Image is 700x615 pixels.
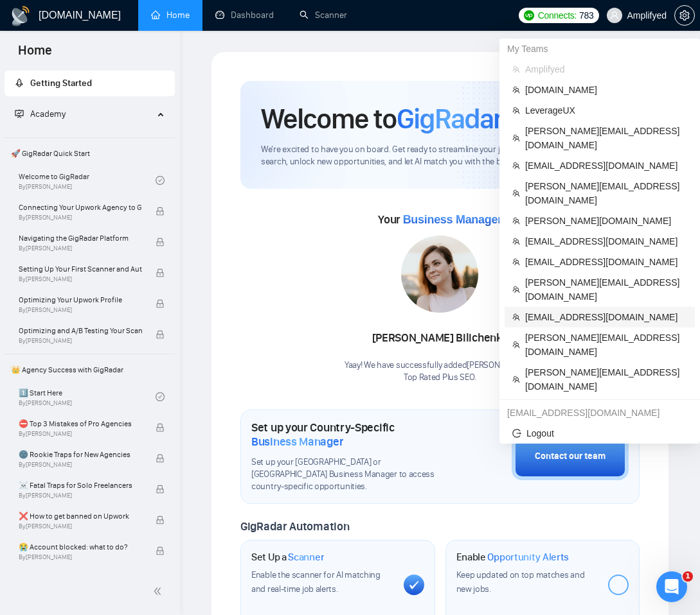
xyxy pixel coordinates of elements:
span: ☠️ Fatal Traps for Solo Freelancers [19,479,142,492]
span: Keep updated on top matches and new jobs. [456,569,585,594]
span: setting [675,10,694,21]
span: By [PERSON_NAME] [19,337,142,345]
span: LeverageUX [525,103,687,117]
span: [PERSON_NAME][EMAIL_ADDRESS][DOMAIN_NAME] [525,365,687,394]
span: double-left [153,585,166,598]
span: Academy [30,108,66,119]
span: [EMAIL_ADDRESS][DOMAIN_NAME] [525,159,687,173]
li: Getting Started [4,71,175,96]
h1: Set up your Country-Specific [251,420,447,449]
span: team [512,286,520,293]
div: Contact our team [535,449,606,463]
span: Opportunity Alerts [487,551,569,564]
span: team [512,134,520,142]
span: team [512,341,520,349]
span: 783 [579,8,593,22]
span: team [512,162,520,169]
span: [PERSON_NAME][DOMAIN_NAME] [525,214,687,228]
span: By [PERSON_NAME] [19,461,142,469]
span: GigRadar [397,101,502,136]
span: [PERSON_NAME][EMAIL_ADDRESS][DOMAIN_NAME] [525,275,687,304]
span: lock [156,546,165,555]
a: 1️⃣ Start HereBy[PERSON_NAME] [19,383,156,411]
span: lock [156,207,165,216]
span: Navigating the GigRadar Platform [19,232,142,245]
a: setting [674,10,695,21]
span: team [512,313,520,321]
a: homeHome [151,10,190,21]
h1: Set Up a [251,551,324,564]
a: searchScanner [300,10,347,21]
span: [EMAIL_ADDRESS][DOMAIN_NAME] [525,234,687,248]
span: By [PERSON_NAME] [19,553,142,561]
span: Amplifyed [525,62,687,76]
span: lock [156,299,165,308]
span: logout [512,429,521,438]
span: team [512,86,520,94]
span: Academy [15,108,66,119]
span: Scanner [288,551,324,564]
p: Top Rated Plus SEO . [345,372,535,384]
span: [PERSON_NAME][EMAIL_ADDRESS][DOMAIN_NAME] [525,124,687,152]
span: rocket [15,78,24,87]
span: Enable the scanner for AI matching and real-time job alerts. [251,569,381,594]
span: user [610,11,619,20]
span: Connecting Your Upwork Agency to GigRadar [19,201,142,214]
span: team [512,65,520,73]
a: dashboardDashboard [215,10,274,21]
span: team [512,217,520,225]
span: Optimizing and A/B Testing Your Scanner for Better Results [19,324,142,337]
span: [EMAIL_ADDRESS][DOMAIN_NAME] [525,255,687,269]
div: [PERSON_NAME] Bilichenko [345,327,535,349]
span: Home [8,41,62,68]
span: ⛔ Top 3 Mistakes of Pro Agencies [19,417,142,430]
span: 1 [683,571,693,582]
span: 🚀 GigRadar Quick Start [6,141,174,166]
img: 1686180498142-98.jpg [401,236,478,313]
span: lock [156,238,165,247]
span: Setting Up Your First Scanner and Auto-Bidder [19,263,142,275]
span: By [PERSON_NAME] [19,523,142,530]
span: check-circle [156,392,165,401]
h1: Welcome to [261,101,502,136]
span: By [PERSON_NAME] [19,430,142,438]
div: ari.sulistya+2@gigradar.io [499,403,700,423]
span: Optimizing Your Upwork Profile [19,293,142,306]
img: upwork-logo.png [524,10,534,21]
span: team [512,107,520,114]
span: team [512,376,520,383]
span: 😭 Account blocked: what to do? [19,541,142,553]
span: Getting Started [30,78,92,89]
h1: Enable [456,551,570,564]
span: [DOMAIN_NAME] [525,83,687,97]
span: GigRadar Automation [240,519,349,533]
span: 👑 Agency Success with GigRadar [6,357,174,383]
span: Set up your [GEOGRAPHIC_DATA] or [GEOGRAPHIC_DATA] Business Manager to access country-specific op... [251,456,447,493]
span: lock [156,454,165,463]
span: [EMAIL_ADDRESS][DOMAIN_NAME] [525,310,687,324]
div: Yaay! We have successfully added [PERSON_NAME] to [345,359,535,384]
span: lock [156,515,165,524]
span: [PERSON_NAME][EMAIL_ADDRESS][DOMAIN_NAME] [525,331,687,359]
span: lock [156,485,165,494]
span: Business Manager [251,435,343,449]
span: By [PERSON_NAME] [19,492,142,499]
span: lock [156,268,165,277]
span: lock [156,330,165,339]
span: [PERSON_NAME][EMAIL_ADDRESS][DOMAIN_NAME] [525,179,687,207]
span: By [PERSON_NAME] [19,275,142,283]
span: Connects: [538,8,577,22]
span: We're excited to have you on board. Get ready to streamline your job search, unlock new opportuni... [261,144,534,168]
span: lock [156,423,165,432]
span: By [PERSON_NAME] [19,214,142,221]
span: Your [378,212,502,227]
div: My Teams [499,39,700,59]
button: setting [674,5,695,26]
span: team [512,258,520,266]
a: Welcome to GigRadarBy[PERSON_NAME] [19,166,156,195]
img: logo [10,6,31,26]
span: Business Manager [403,213,502,226]
button: Contact our team [512,433,629,480]
span: 🌚 Rookie Traps for New Agencies [19,448,142,461]
span: fund-projection-screen [15,109,24,118]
